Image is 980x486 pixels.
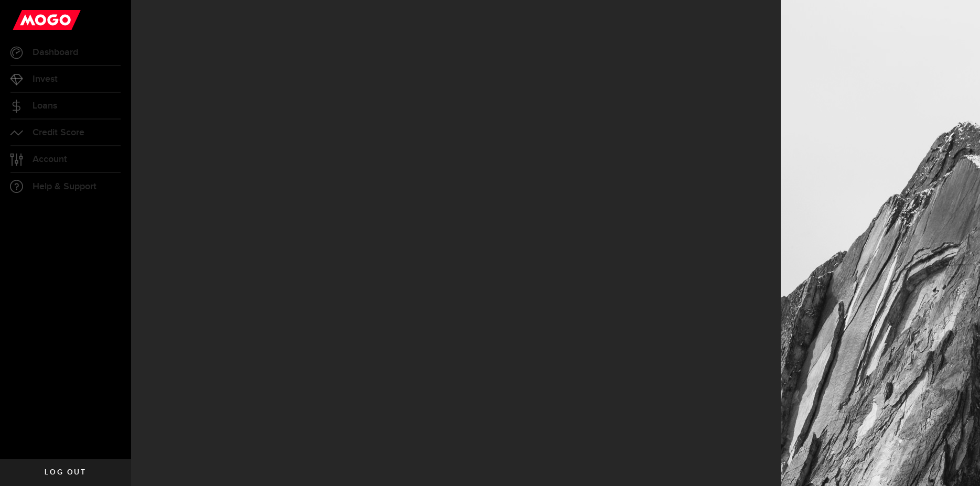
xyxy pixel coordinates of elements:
span: Log out [45,469,86,476]
span: Account [33,155,67,164]
span: Help & Support [33,182,96,191]
span: Credit Score [33,128,84,137]
span: Dashboard [33,48,78,57]
span: Invest [33,74,58,84]
span: Loans [33,101,57,111]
